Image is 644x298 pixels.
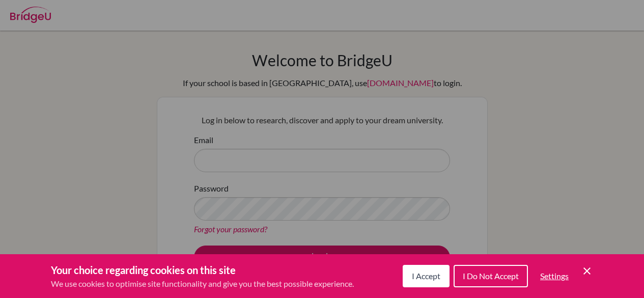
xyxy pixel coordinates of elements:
button: Settings [532,266,577,286]
span: I Do Not Accept [463,271,519,281]
span: I Accept [412,271,440,281]
button: I Accept [403,265,450,287]
button: Save and close [581,265,593,277]
span: Settings [540,271,569,281]
p: We use cookies to optimise site functionality and give you the best possible experience. [51,278,354,290]
button: I Do Not Accept [454,265,528,287]
h3: Your choice regarding cookies on this site [51,262,354,278]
